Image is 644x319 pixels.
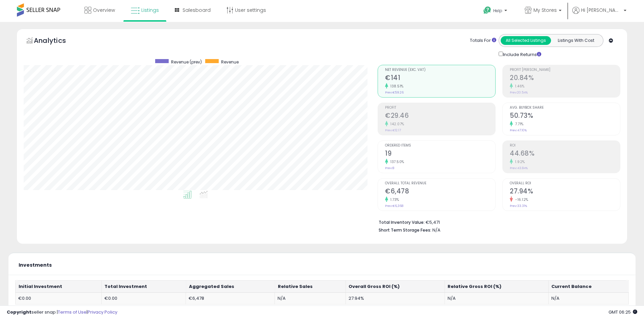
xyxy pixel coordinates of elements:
[513,84,525,89] small: 1.46%
[470,37,496,44] div: Totals For
[445,281,548,293] th: Relative Gross ROI (%)
[16,281,102,293] th: Initial Investment
[385,106,495,110] span: Profit
[510,106,620,110] span: Avg. Buybox Share
[101,281,186,293] th: Total Investment
[16,292,102,304] td: €0.00
[483,6,492,15] i: Get Help
[345,292,445,304] td: 27.94%
[171,59,202,65] span: Revenue (prev)
[58,309,87,315] a: Terms of Use
[494,50,549,58] div: Include Returns
[141,7,159,14] span: Listings
[432,227,440,233] span: N/A
[510,112,620,121] h2: 50.73%
[510,150,620,159] h2: 44.68%
[501,36,551,45] button: All Selected Listings
[19,263,52,268] h5: Investments
[548,281,628,293] th: Current Balance
[345,281,445,293] th: Overall Gross ROI (%)
[388,84,404,89] small: 138.51%
[101,292,186,304] td: €0.00
[572,7,626,22] a: Hi [PERSON_NAME]
[385,187,495,196] h2: €6,478
[385,204,403,208] small: Prev: €6,368
[510,144,620,148] span: ROI
[510,68,620,72] span: Profit [PERSON_NAME]
[513,122,524,127] small: 7.71%
[385,74,495,83] h2: €141
[379,218,615,226] li: €5,471
[478,1,514,22] a: Help
[533,7,557,14] span: My Stores
[548,292,628,304] td: N/A
[385,144,495,148] span: Ordered Items
[186,292,275,304] td: €6,478
[385,90,404,95] small: Prev: €59.26
[7,309,31,315] strong: Copyright
[7,309,117,316] div: seller snap | |
[493,8,502,14] span: Help
[385,68,495,72] span: Net Revenue (Exc. VAT)
[385,128,401,132] small: Prev: €12.17
[275,292,345,304] td: N/A
[275,281,345,293] th: Relative Sales
[385,150,495,159] h2: 19
[551,36,601,45] button: Listings With Cost
[88,309,117,315] a: Privacy Policy
[510,128,527,132] small: Prev: 47.10%
[183,7,211,14] span: Salesboard
[388,122,404,127] small: 142.07%
[221,59,239,65] span: Revenue
[445,292,548,304] td: N/A
[385,112,495,121] h2: €29.46
[609,309,637,315] span: 2025-08-15 06:25 GMT
[93,7,115,14] span: Overview
[34,36,79,47] h5: Analytics
[510,166,528,170] small: Prev: 43.84%
[510,90,528,95] small: Prev: 20.54%
[388,159,404,164] small: 137.50%
[513,197,528,202] small: -16.12%
[510,187,620,196] h2: 27.94%
[510,74,620,83] h2: 20.84%
[379,227,431,233] b: Short Term Storage Fees:
[510,204,527,208] small: Prev: 33.31%
[186,281,275,293] th: Aggregated Sales
[388,197,399,202] small: 1.73%
[581,7,622,14] span: Hi [PERSON_NAME]
[385,182,495,185] span: Overall Total Revenue
[385,166,394,170] small: Prev: 8
[513,159,525,164] small: 1.92%
[379,219,425,225] b: Total Inventory Value:
[510,182,620,185] span: Overall ROI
